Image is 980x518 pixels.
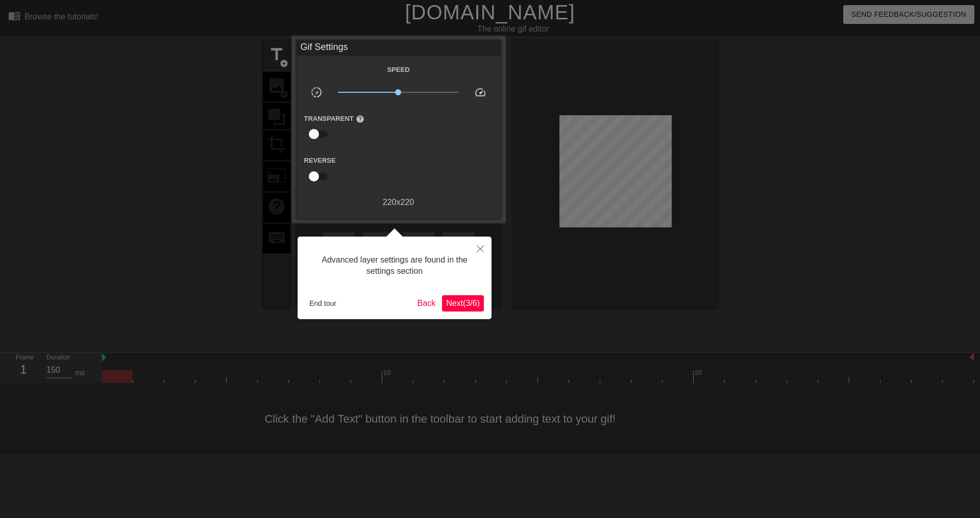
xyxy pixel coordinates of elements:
[305,244,484,288] div: Advanced layer settings are found in the settings section
[446,299,480,307] span: Next ( 3 / 6 )
[442,295,484,312] button: Next
[305,296,340,311] button: End tour
[469,237,492,260] button: Close
[413,295,440,312] button: Back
